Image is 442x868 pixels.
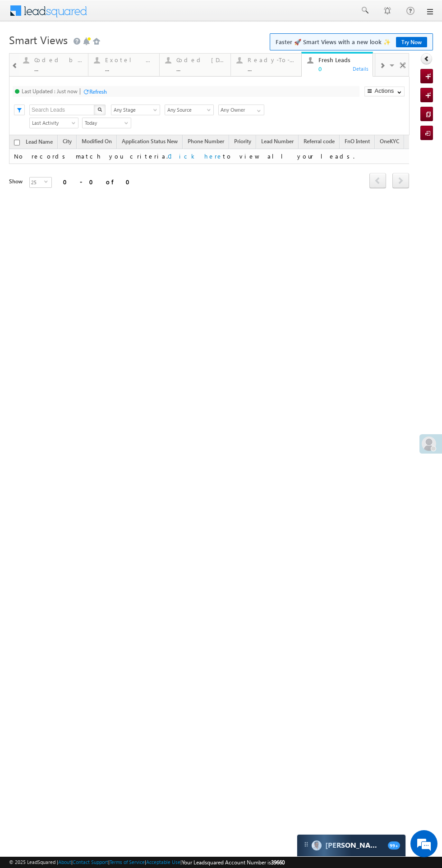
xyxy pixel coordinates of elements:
[34,56,83,64] div: Coded but no Recording
[105,56,154,64] div: Exotel IVR 2.0
[111,104,160,115] div: Lead Stage Filter
[30,119,75,127] span: Last Activity
[44,180,51,184] span: select
[252,105,263,114] a: Show All Items
[122,138,178,145] span: Application Status New
[159,54,231,76] a: Coded [DATE]...
[271,859,285,866] span: 39660
[63,138,72,145] span: City
[29,118,78,128] a: Last Activity
[58,136,76,148] a: City
[299,136,339,148] a: Referral code
[409,138,439,145] span: Lead Quality
[21,137,57,149] a: Lead Name
[388,841,400,850] span: 99+
[73,859,108,865] a: Contact Support
[230,136,256,148] a: Priority
[218,105,264,115] input: Type to Search
[17,54,89,76] a: Coded but no Recording...
[312,841,322,850] img: Carter
[30,177,44,187] span: 25
[9,177,22,186] div: Show
[188,138,224,145] span: Phone Number
[218,104,263,115] div: Owner Filter
[364,86,405,96] button: Actions
[63,177,135,187] div: 0 - 0 of 0
[352,64,369,73] div: Details
[248,65,296,72] div: ...
[392,173,409,188] span: next
[369,174,386,188] a: prev
[257,136,298,148] a: Lead Number
[176,56,225,64] div: Coded [DATE]
[276,37,427,46] span: Faster 🚀 Smart Views with a new look ✨
[77,136,116,148] a: Modified On
[304,138,335,145] span: Referral code
[9,32,68,47] span: Smart Views
[165,104,214,115] div: Lead Source Filter
[83,119,128,127] span: Today
[34,65,83,72] div: ...
[261,138,294,145] span: Lead Number
[183,136,229,148] a: Phone Number
[380,138,399,145] span: OneKYC
[88,54,160,76] a: Exotel IVR 2.0...
[345,138,370,145] span: FnO Intent
[111,106,157,114] span: Any Stage
[303,841,310,848] img: carter-drag
[182,859,285,866] span: Your Leadsquared Account Number is
[29,105,95,115] input: Search Leads
[89,88,107,95] div: Refresh
[234,138,251,145] span: Priority
[165,106,211,114] span: Any Source
[110,859,145,865] a: Terms of Service
[297,834,406,857] div: carter-dragCarter[PERSON_NAME]99+
[318,65,367,72] div: 0
[168,152,223,160] a: Click here
[375,136,404,148] a: OneKYC
[82,118,131,128] a: Today
[146,859,180,865] a: Acceptable Use
[396,37,427,47] a: Try Now
[392,174,409,188] a: next
[22,88,78,95] div: Last Updated : Just now
[111,105,160,115] a: Any Stage
[14,140,20,145] input: Check all records
[105,65,154,72] div: ...
[248,56,296,64] div: Ready-To-Close View
[340,136,374,148] a: FnO Intent
[9,858,285,867] span: © 2025 LeadSquared | | | | |
[318,56,367,64] div: Fresh Leads
[97,107,102,112] img: Search
[176,65,225,72] div: ...
[165,105,214,115] a: Any Source
[117,136,182,148] a: Application Status New
[301,52,373,77] a: Fresh Leads0Details
[58,859,71,865] a: About
[82,138,112,145] span: Modified On
[369,173,386,188] span: prev
[230,54,302,76] a: Ready-To-Close View...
